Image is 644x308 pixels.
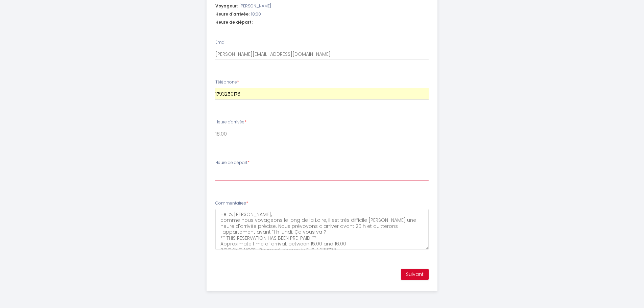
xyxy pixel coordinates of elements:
span: Voyageur: [215,3,238,9]
label: Email [215,39,226,46]
button: Suivant [401,269,429,280]
label: Heure d'arrivée [215,119,246,125]
span: Heure d'arrivée: [215,11,249,18]
span: Heure de départ: [215,19,253,26]
span: - [254,19,256,26]
label: Téléphone [215,79,239,86]
span: [PERSON_NAME] [239,3,271,9]
span: 18:00 [251,11,261,18]
label: Commentaires [215,200,248,207]
label: Heure de départ [215,160,249,166]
